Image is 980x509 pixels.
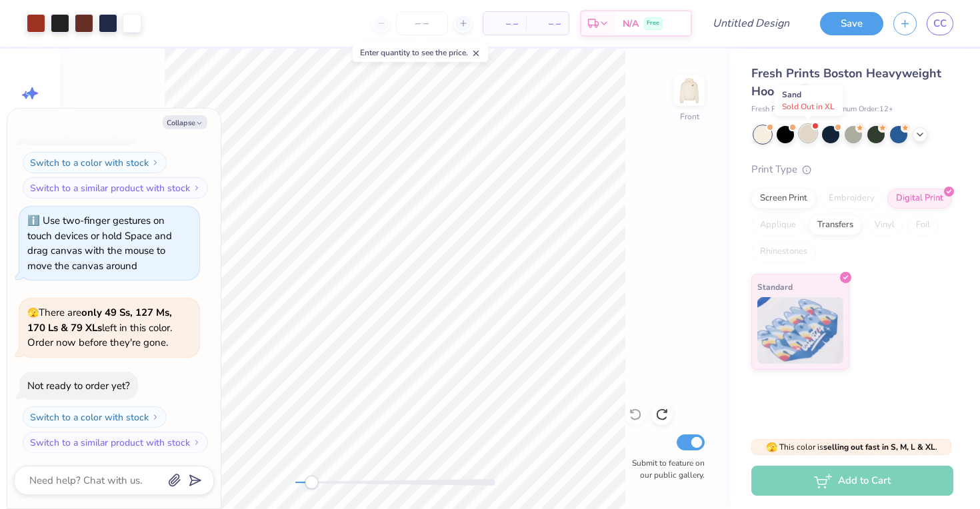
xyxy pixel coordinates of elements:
[820,12,883,35] button: Save
[680,111,699,123] div: Front
[907,215,939,235] div: Foil
[866,215,903,235] div: Vinyl
[23,177,208,199] button: Switch to a similar product with stock
[15,107,46,117] span: Image AI
[625,457,705,481] label: Submit to feature on our public gallery.
[827,104,893,115] span: Minimum Order: 12 +
[751,104,791,115] span: Fresh Prints
[702,10,800,37] input: Untitled Design
[751,162,953,177] div: Print Type
[193,184,201,192] img: Switch to a similar product with stock
[809,215,862,235] div: Transfers
[647,19,659,28] span: Free
[396,11,448,35] input: – –
[751,242,816,262] div: Rhinestones
[757,280,793,294] span: Standard
[193,438,201,446] img: Switch to a similar product with stock
[27,379,130,392] div: Not ready to order yet?
[775,85,843,116] div: Sand
[27,214,172,272] div: Use two-finger gestures on touch devices or hold Space and drag canvas with the mouse to move the...
[823,442,935,452] strong: selling out fast in S, M, L & XL
[27,125,130,138] div: Not ready to order yet?
[163,115,207,129] button: Collapse
[305,476,318,489] div: Accessibility label
[782,101,835,112] span: Sold Out in XL
[23,432,208,453] button: Switch to a similar product with stock
[751,65,941,99] span: Fresh Prints Boston Heavyweight Hoodie
[491,17,518,31] span: – –
[151,159,159,167] img: Switch to a color with stock
[23,406,167,428] button: Switch to a color with stock
[353,43,488,62] div: Enter quantity to see the price.
[27,306,172,334] strong: only 49 Ss, 127 Ms, 170 Ls & 79 XLs
[766,441,937,453] span: This color is .
[751,215,805,235] div: Applique
[623,17,639,31] span: N/A
[751,189,816,209] div: Screen Print
[757,297,843,364] img: Standard
[887,189,952,209] div: Digital Print
[534,17,561,31] span: – –
[676,77,703,104] img: Front
[151,413,159,421] img: Switch to a color with stock
[23,152,167,173] button: Switch to a color with stock
[820,189,883,209] div: Embroidery
[933,16,947,31] span: CC
[766,441,777,454] span: 🫣
[27,306,172,349] span: There are left in this color. Order now before they're gone.
[927,12,953,35] a: CC
[27,306,39,319] span: 🫣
